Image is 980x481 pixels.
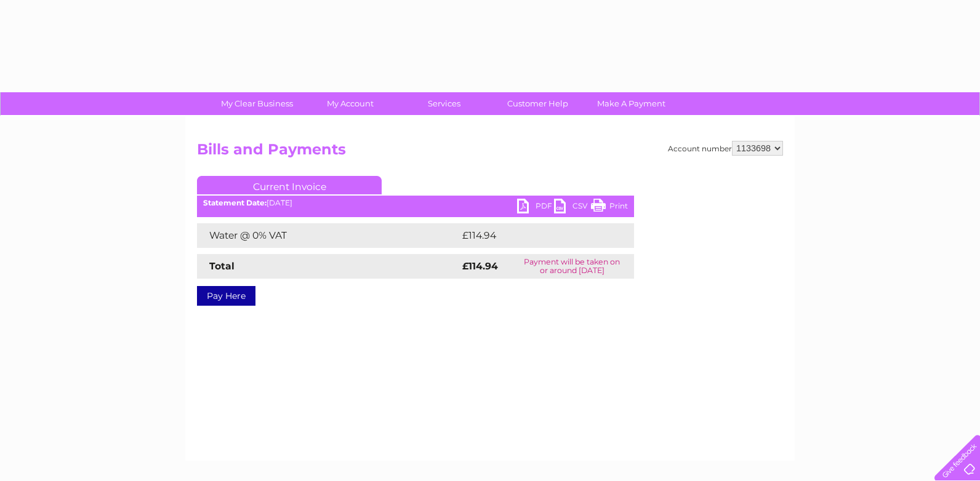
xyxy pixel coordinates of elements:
strong: £114.94 [462,260,498,272]
a: Customer Help [487,92,588,115]
a: PDF [517,199,554,217]
a: Print [591,199,628,217]
div: [DATE] [197,199,634,207]
td: Payment will be taken on or around [DATE] [510,254,634,279]
div: Account number [668,141,783,156]
a: Make A Payment [580,92,682,115]
a: Services [393,92,495,115]
strong: Total [209,260,235,272]
a: My Clear Business [206,92,308,115]
a: Current Invoice [197,176,382,194]
h2: Bills and Payments [197,141,783,164]
a: My Account [300,92,401,115]
td: £114.94 [459,223,611,248]
td: Water @ 0% VAT [197,223,459,248]
b: Statement Date: [203,198,267,207]
a: Pay Here [197,286,255,306]
a: CSV [554,199,591,217]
